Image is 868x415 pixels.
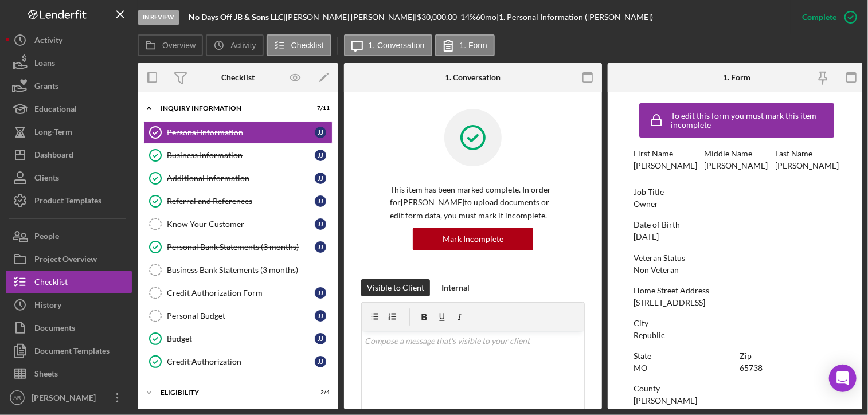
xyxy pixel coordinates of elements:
[6,386,132,409] button: AR[PERSON_NAME]
[138,34,203,56] button: Overview
[315,310,326,322] div: J J
[435,34,495,56] button: 1. Form
[704,149,769,158] div: Middle Name
[6,293,132,316] button: History
[34,316,75,342] div: Documents
[315,150,326,161] div: J J
[34,120,72,146] div: Long-Term
[34,29,62,54] div: Activity
[6,225,132,248] a: People
[367,279,424,296] div: Visible to Client
[167,174,315,183] div: Additional Information
[315,241,326,253] div: J J
[189,12,283,22] b: No Days Off JB & Sons LLC
[34,225,59,250] div: People
[6,143,132,166] button: Dashboard
[445,73,501,82] div: 1. Conversation
[634,161,697,170] div: [PERSON_NAME]
[369,41,425,50] label: 1. Conversation
[671,111,831,130] div: To edit this form you must mark this item incomplete
[361,279,430,296] button: Visible to Client
[143,327,333,350] a: BudgetJJ
[143,144,333,167] a: Business InformationJJ
[143,259,333,281] a: Business Bank Statements (3 months)
[6,120,132,143] button: Long-Term
[704,161,768,170] div: [PERSON_NAME]
[6,189,132,212] button: Product Templates
[6,75,132,97] button: Grants
[315,195,326,207] div: J J
[802,6,836,29] div: Complete
[161,105,301,112] div: INQUIRY INFORMATION
[13,395,21,401] text: AR
[221,73,255,82] div: Checklist
[315,356,326,367] div: J J
[309,105,330,112] div: 7 / 11
[436,279,475,296] button: Internal
[143,350,333,373] a: Credit AuthorizationJJ
[162,41,196,50] label: Overview
[167,288,315,297] div: Credit Authorization Form
[6,166,132,189] a: Clients
[634,384,840,393] div: County
[6,29,132,52] button: Activity
[161,389,301,396] div: ELIGIBILITY
[143,121,333,144] a: Personal InformationJJ
[34,166,59,192] div: Clients
[417,13,460,22] div: $30,000.00
[6,248,132,271] button: Project Overview
[791,6,862,29] button: Complete
[138,10,179,25] div: In Review
[6,362,132,385] button: Sheets
[6,339,132,362] a: Document Templates
[315,218,326,230] div: J J
[34,339,110,365] div: Document Templates
[634,396,697,405] div: [PERSON_NAME]
[634,351,734,361] div: State
[634,232,659,241] div: [DATE]
[740,363,763,373] div: 65738
[634,199,658,209] div: Owner
[206,34,263,56] button: Activity
[6,97,132,120] button: Educational
[315,127,326,138] div: J J
[441,279,470,296] div: Internal
[34,52,55,77] div: Loans
[286,13,417,22] div: [PERSON_NAME] [PERSON_NAME] |
[143,190,333,213] a: Referral and ReferencesJJ
[390,183,556,222] p: This item has been marked complete. In order for [PERSON_NAME] to upload documents or edit form d...
[34,189,101,215] div: Product Templates
[6,271,132,293] button: Checklist
[6,316,132,339] a: Documents
[634,298,705,307] div: [STREET_ADDRESS]
[315,287,326,299] div: J J
[167,334,315,343] div: Budget
[143,281,333,304] a: Credit Authorization FormJJ
[167,357,315,366] div: Credit Authorization
[723,73,750,82] div: 1. Form
[34,97,77,123] div: Educational
[775,149,840,158] div: Last Name
[634,187,840,197] div: Job Title
[167,128,315,137] div: Personal Information
[267,34,331,56] button: Checklist
[143,213,333,236] a: Know Your CustomerJJ
[167,265,332,275] div: Business Bank Statements (3 months)
[291,41,324,50] label: Checklist
[476,13,496,22] div: 60 mo
[143,167,333,190] a: Additional InformationJJ
[34,248,97,273] div: Project Overview
[29,386,103,412] div: [PERSON_NAME]
[6,52,132,75] button: Loans
[230,41,256,50] label: Activity
[143,304,333,327] a: Personal BudgetJJ
[34,293,61,319] div: History
[167,220,315,229] div: Know Your Customer
[829,365,857,392] div: Open Intercom Messenger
